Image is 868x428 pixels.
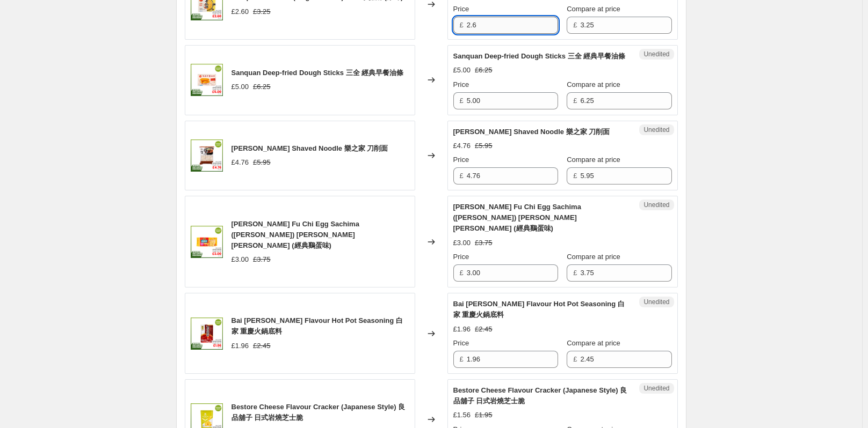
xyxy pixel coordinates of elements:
span: Bai [PERSON_NAME] Flavour Hot Pot Seasoning 白家 重慶火鍋底料 [232,316,403,335]
strike: £6.25 [475,65,493,76]
span: £ [460,97,464,105]
span: Compare at price [567,339,620,347]
strike: £2.45 [475,324,493,335]
div: £2.60 [232,6,249,17]
strike: £6.25 [253,82,271,92]
span: [PERSON_NAME] Shaved Noodle 樂之家 刀削面 [453,128,610,136]
span: £ [460,172,464,180]
div: £4.76 [232,157,249,168]
div: £1.96 [232,341,249,351]
img: MTK0005_02c086ec-6020-4597-90d9-290622e36dfa_80x.png [191,64,223,96]
span: Bestore Cheese Flavour Cracker (Japanese Style) 良品舖子 日式岩燒芝士脆 [453,386,627,405]
div: £5.00 [232,82,249,92]
span: Price [453,156,469,164]
span: Compare at price [567,253,620,261]
span: £ [460,21,464,29]
strike: £2.45 [253,341,271,351]
span: Bai [PERSON_NAME] Flavour Hot Pot Seasoning 白家 重慶火鍋底料 [453,300,625,319]
span: Sanquan Deep-fried Dough Sticks 三全 經典早餐油條 [453,52,626,60]
span: Unedited [643,201,669,209]
span: [PERSON_NAME] Shaved Noodle 樂之家 刀削面 [232,144,388,152]
strike: £3.25 [253,6,271,17]
strike: £5.95 [253,157,271,168]
span: Price [453,80,469,88]
span: Price [453,339,469,347]
span: Compare at price [567,156,620,164]
span: Compare at price [567,80,620,88]
span: [PERSON_NAME] Fu Chi Egg Sachima ([PERSON_NAME]) [PERSON_NAME] [PERSON_NAME] (經典鷄蛋味) [232,220,359,249]
span: £ [460,355,464,363]
span: Price [453,253,469,261]
span: £ [460,269,464,277]
img: DGW0005_3a9e9190-4e8c-4637-a01b-06613c12f2d6_80x.png [191,226,223,258]
span: £ [573,269,577,277]
img: CWA0040_16be117e-2036-4d05-a0f4-eab0a5f150e2_80x.png [191,318,223,350]
span: Compare at price [567,5,620,13]
img: LOT0005_9dee7f3c-3fff-4c89-b1a8-9eb0155e395a_80x.png [191,139,223,172]
div: £3.00 [453,238,471,248]
strike: £3.75 [475,238,493,248]
strike: £5.95 [475,141,493,151]
span: [PERSON_NAME] Fu Chi Egg Sachima ([PERSON_NAME]) [PERSON_NAME] [PERSON_NAME] (經典鷄蛋味) [453,203,581,232]
strike: £3.75 [253,254,271,265]
span: £ [573,97,577,105]
strike: £1.95 [475,410,493,420]
div: £1.56 [453,410,471,420]
span: Price [453,5,469,13]
span: Bestore Cheese Flavour Cracker (Japanese Style) 良品舖子 日式岩燒芝士脆 [232,403,406,422]
span: Unedited [643,50,669,58]
span: £ [573,355,577,363]
span: Unedited [643,298,669,306]
span: Unedited [643,126,669,134]
span: Sanquan Deep-fried Dough Sticks 三全 經典早餐油條 [232,69,404,77]
div: £3.00 [232,254,249,265]
span: Unedited [643,384,669,393]
div: £4.76 [453,141,471,151]
div: £5.00 [453,65,471,76]
span: £ [573,21,577,29]
span: £ [573,172,577,180]
div: £1.96 [453,324,471,335]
